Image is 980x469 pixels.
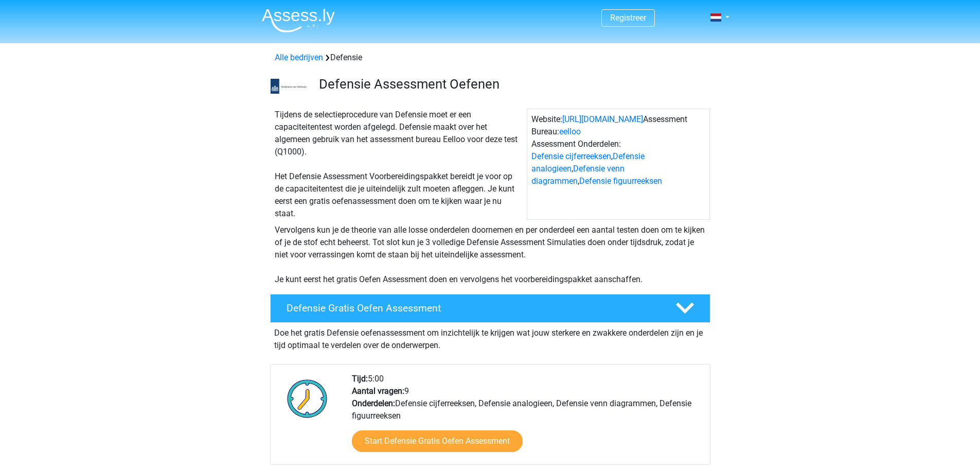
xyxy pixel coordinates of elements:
a: Defensie venn diagrammen [531,164,625,186]
b: Onderdelen: [352,398,395,408]
a: Registreer [610,13,646,23]
b: Tijd: [352,374,368,384]
a: Defensie cijferreeksen [531,151,611,161]
img: Assessly [262,8,335,32]
a: Start Defensie Gratis Oefen Assessment [352,430,523,452]
a: Alle bedrijven [275,53,323,62]
a: [URL][DOMAIN_NAME] [562,114,643,124]
img: Klok [281,373,333,424]
a: Defensie Gratis Oefen Assessment [266,294,715,323]
div: Doe het gratis Defensie oefenassessment om inzichtelijk te krijgen wat jouw sterkere en zwakkere ... [270,323,710,352]
div: 5:00 9 Defensie cijferreeksen, Defensie analogieen, Defensie venn diagrammen, Defensie figuurreeksen [344,373,709,464]
div: Website: Assessment Bureau: Assessment Onderdelen: , , , [527,109,710,220]
b: Aantal vragen: [352,386,404,396]
div: Tijdens de selectieprocedure van Defensie moet er een capaciteitentest worden afgelegd. Defensie ... [271,109,527,220]
h3: Defensie Assessment Oefenen [319,76,702,92]
a: Defensie analogieen [531,151,645,173]
div: Vervolgens kun je de theorie van alle losse onderdelen doornemen en per onderdeel een aantal test... [271,224,710,286]
a: Defensie figuurreeksen [579,176,662,186]
h4: Defensie Gratis Oefen Assessment [287,302,659,314]
a: eelloo [559,127,581,136]
div: Defensie [271,51,710,64]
